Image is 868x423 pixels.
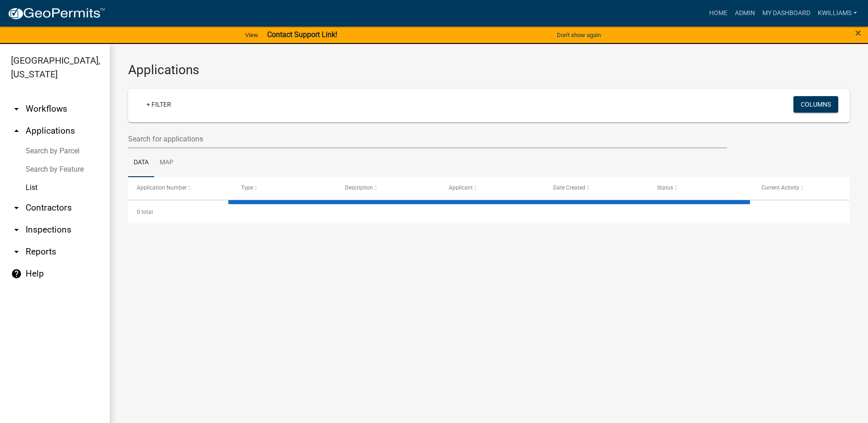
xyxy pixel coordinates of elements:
a: My Dashboard [759,5,814,22]
strong: Contact Support Link! [267,30,337,39]
span: × [855,27,861,39]
button: Close [855,27,861,38]
button: Don't show again [553,27,604,43]
datatable-header-cell: Application Number [128,177,232,199]
input: Search for applications [128,130,727,148]
a: View [242,27,262,43]
i: arrow_drop_down [11,246,22,257]
i: arrow_drop_down [11,224,22,235]
i: arrow_drop_down [11,202,22,213]
datatable-header-cell: Current Activity [753,177,857,199]
a: Admin [731,5,759,22]
datatable-header-cell: Type [232,177,336,199]
datatable-header-cell: Applicant [440,177,544,199]
span: Application Number [137,184,187,191]
i: arrow_drop_up [11,125,22,136]
span: Current Activity [761,184,799,191]
span: Description [345,184,373,191]
datatable-header-cell: Date Created [545,177,648,199]
datatable-header-cell: Status [648,177,752,199]
i: help [11,268,22,279]
a: Home [706,5,731,22]
button: Columns [793,96,838,113]
span: Applicant [449,184,473,191]
div: 0 total [128,201,850,223]
a: kwilliams [814,5,861,22]
span: Date Created [553,184,585,191]
span: Status [657,184,673,191]
a: Data [128,148,154,178]
i: arrow_drop_down [11,103,22,114]
h3: Applications [128,62,850,78]
a: Map [154,148,179,178]
datatable-header-cell: Description [336,177,440,199]
span: Type [241,184,253,191]
a: + Filter [139,96,178,113]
